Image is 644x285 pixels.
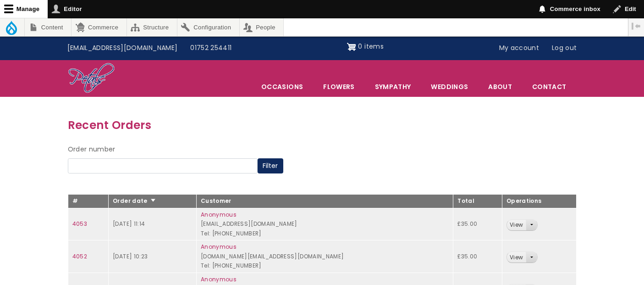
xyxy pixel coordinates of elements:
[358,42,383,51] span: 0 items
[453,208,502,240] td: £35.00
[72,252,87,260] a: 4052
[453,195,502,208] th: Total
[314,77,364,96] a: Flowers
[347,39,384,54] a: Shopping cart 0 items
[365,77,421,96] a: Sympathy
[68,195,109,208] th: #
[127,18,177,36] a: Structure
[479,77,522,96] a: About
[507,252,526,263] a: View
[68,116,577,134] h3: Recent Orders
[507,220,526,230] a: View
[197,208,453,240] td: [EMAIL_ADDRESS][DOMAIN_NAME] Tel: [PHONE_NUMBER]
[201,243,237,251] a: Anonymous
[252,77,313,96] span: Occasions
[72,18,126,36] a: Commerce
[113,197,156,205] a: Order date
[545,39,583,57] a: Log out
[453,240,502,273] td: £35.00
[68,144,116,155] label: Order number
[113,252,148,260] time: [DATE] 10:23
[68,62,115,95] img: Home
[72,220,87,228] a: 4053
[197,195,453,208] th: Customer
[523,77,576,96] a: Contact
[184,39,238,57] a: 01752 254411
[197,240,453,273] td: [DOMAIN_NAME][EMAIL_ADDRESS][DOMAIN_NAME] Tel: [PHONE_NUMBER]
[25,18,71,36] a: Content
[113,220,145,228] time: [DATE] 11:14
[240,18,284,36] a: People
[201,275,237,283] a: Anonymous
[177,18,239,36] a: Configuration
[421,77,478,96] span: Weddings
[493,39,546,57] a: My account
[61,39,184,57] a: [EMAIL_ADDRESS][DOMAIN_NAME]
[258,158,283,174] button: Filter
[201,211,237,218] a: Anonymous
[502,195,577,208] th: Operations
[628,18,644,34] button: Vertical orientation
[347,39,356,54] img: Shopping cart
